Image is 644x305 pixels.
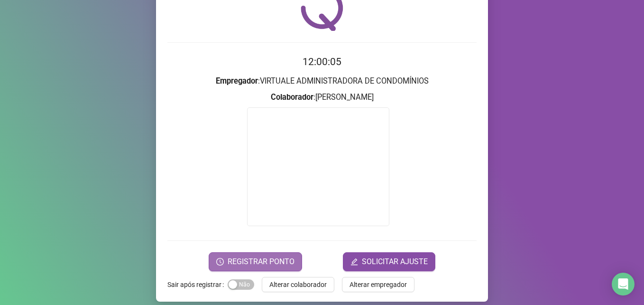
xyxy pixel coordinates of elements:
[228,256,294,267] span: REGISTRAR PONTO
[167,91,477,104] h3: : [PERSON_NAME]
[362,256,428,267] span: SOLICITAR AJUSTE
[343,252,435,271] button: editSOLICITAR AJUSTE
[216,76,258,86] strong: Empregador
[303,56,341,67] time: 12:00:05
[350,279,407,290] span: Alterar empregador
[216,258,224,266] span: clock-circle
[269,279,327,290] span: Alterar colaborador
[342,277,414,292] button: Alterar empregador
[209,252,302,271] button: REGISTRAR PONTO
[612,273,635,295] div: Open Intercom Messenger
[167,277,228,292] label: Sair após registrar
[262,277,334,292] button: Alterar colaborador
[350,258,358,266] span: edit
[167,75,477,87] h3: : VIRTUALE ADMINISTRADORA DE CONDOMÍNIOS
[271,93,313,102] strong: Colaborador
